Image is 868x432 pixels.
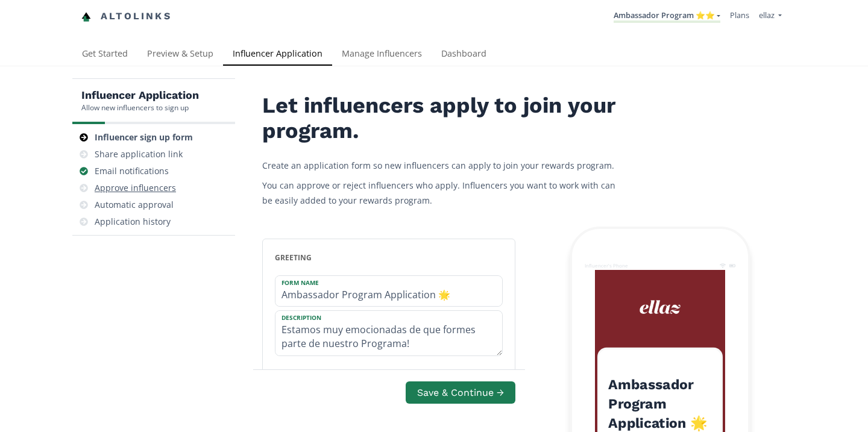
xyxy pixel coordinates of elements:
a: Plans [730,10,749,20]
div: Email notifications [95,165,169,177]
a: Altolinks [81,7,172,27]
a: ellaz [759,10,782,23]
textarea: Estamos muy emocionadas de que formes parte de nuestro Programa! [275,311,502,355]
img: favicon-32x32.png [81,12,91,22]
button: Save & Continue → [406,381,515,404]
span: ellaz [759,10,775,20]
a: Get Started [72,43,137,67]
a: Ambassador Program ⭐️⭐️ [614,10,720,23]
a: Influencer Application [223,43,332,67]
img: ew9eVGDHp6dD [640,300,680,313]
p: Create an application form so new influencers can apply to join your rewards program. [262,158,624,173]
div: Approve influencers [95,182,176,194]
a: Manage Influencers [332,43,432,67]
h2: Let influencers apply to join your program. [262,93,624,143]
label: Description [275,311,490,322]
span: greeting [275,252,312,263]
div: Influencer's Phone [585,262,628,269]
div: Share application link [95,148,183,160]
h5: Influencer Application [81,88,199,102]
div: Influencer sign up form [95,131,193,143]
a: Preview & Setup [137,43,223,67]
div: Application history [95,216,171,228]
a: Dashboard [432,43,496,67]
p: You can approve or reject influencers who apply. Influencers you want to work with can be easily ... [262,178,624,208]
div: Automatic approval [95,199,174,211]
label: Form Name [275,276,490,287]
div: Allow new influencers to sign up [81,102,199,113]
